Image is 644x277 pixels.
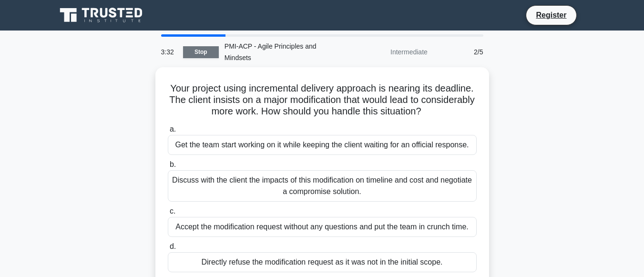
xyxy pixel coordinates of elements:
div: 3:32 [155,42,183,62]
div: Discuss with the client the impacts of this modification on timeline and cost and negotiate a com... [168,170,477,202]
a: Register [530,9,572,21]
div: Accept the modification request without any questions and put the team in crunch time. [168,217,477,237]
a: Stop [183,46,219,58]
span: b. [170,160,176,168]
div: PMI-ACP - Agile Principles and Mindsets [219,37,350,67]
div: Directly refuse the modification request as it was not in the initial scope. [168,252,477,272]
div: 2/5 [433,42,489,62]
div: Intermediate [350,42,433,62]
div: Get the team start working on it while keeping the client waiting for an official response. [168,135,477,155]
span: d. [170,242,176,250]
h5: Your project using incremental delivery approach is nearing its deadline. The client insists on a... [167,82,478,118]
span: a. [170,125,176,133]
span: c. [170,207,175,215]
